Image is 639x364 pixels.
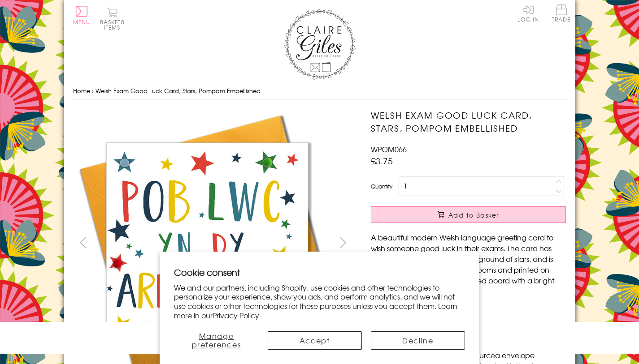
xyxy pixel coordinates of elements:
span: Manage preferences [192,330,241,350]
span: Add to Basket [448,210,500,219]
label: Quantity [371,182,392,190]
h1: Welsh Exam Good Luck Card, Stars, Pompom Embellished [371,109,566,135]
p: A beautiful modern Welsh language greeting card to wish someone good luck in their exams. The car... [371,232,566,296]
a: Privacy Policy [213,310,259,321]
p: We and our partners, including Shopify, use cookies and other technologies to personalize your ex... [174,283,465,320]
button: Basket0 items [100,7,125,30]
a: Home [73,86,90,95]
a: Trade [552,4,571,24]
img: Welsh Exam Good Luck Card, Stars, Pompom Embellished [353,109,622,340]
button: Accept [268,331,362,350]
img: Claire Giles Greetings Cards [284,9,356,80]
a: Log In [517,4,539,22]
h2: Cookie consent [174,266,465,278]
button: Manage preferences [174,331,258,350]
span: › [92,86,94,95]
span: Trade [552,4,571,22]
span: WPOM066 [371,144,407,154]
button: prev [73,232,93,253]
nav: breadcrumbs [73,82,566,100]
span: Menu [73,18,91,26]
span: £3.75 [371,154,393,167]
button: Menu [73,6,91,25]
button: next [333,232,353,253]
span: 0 items [104,18,125,31]
button: Decline [371,331,465,350]
span: Welsh Exam Good Luck Card, Stars, Pompom Embellished [96,86,261,95]
button: Add to Basket [371,206,566,223]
